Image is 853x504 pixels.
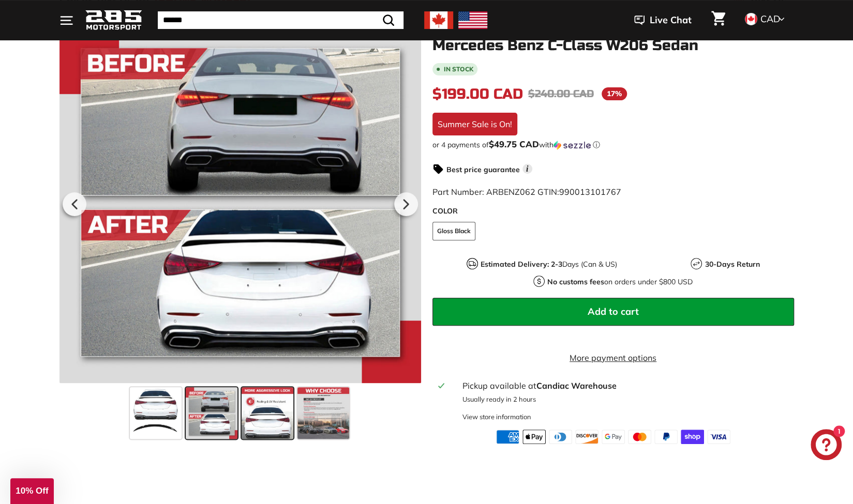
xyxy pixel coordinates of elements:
div: Pickup available at [462,379,787,392]
div: View store information [462,412,531,422]
a: Cart [705,3,731,38]
strong: 30-Days Return [705,259,759,269]
div: 10% Off [10,478,54,504]
h1: AMG Style Trunk Spoiler - [DATE]-[DATE] Mercedes Benz C-Class W206 Sedan [432,22,794,54]
span: 990013101767 [559,187,621,197]
img: google_pay [602,430,625,444]
strong: Estimated Delivery: 2-3 [481,259,562,269]
span: $240.00 CAD [528,87,594,100]
button: Live Chat [621,7,705,33]
img: discover [575,430,598,444]
img: Logo_285_Motorsport_areodynamics_components [85,8,142,33]
img: paypal [654,430,678,444]
input: Search [158,11,403,29]
inbox-online-store-chat: Shopify online store chat [807,429,845,463]
p: Days (Can & US) [481,259,617,270]
span: Add to cart [588,306,639,317]
div: or 4 payments of$49.75 CADwithSezzle Click to learn more about Sezzle [432,140,794,150]
span: 17% [602,87,627,100]
img: master [628,430,651,444]
button: Add to cart [432,298,794,326]
span: Live Chat [650,13,692,27]
img: apple_pay [522,430,546,444]
img: visa [707,430,730,444]
img: diners_club [549,430,572,444]
img: Sezzle [553,141,591,150]
strong: No customs fees [547,277,604,286]
span: 10% Off [16,486,48,496]
img: american_express [496,430,519,444]
img: shopify_pay [681,430,704,444]
strong: Candiac Warehouse [536,380,616,391]
label: COLOR [432,206,794,217]
p: Usually ready in 2 hours [462,394,787,404]
a: More payment options [432,352,794,364]
b: In stock [444,66,473,72]
span: i [522,164,532,174]
div: Summer Sale is On! [432,113,517,135]
span: Part Number: ARBENZ062 GTIN: [432,187,621,197]
span: $199.00 CAD [432,85,523,103]
span: CAD [760,13,780,25]
p: on orders under $800 USD [547,277,693,287]
div: or 4 payments of with [432,140,794,150]
strong: Best price guarantee [446,165,520,174]
span: $49.75 CAD [489,139,539,149]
